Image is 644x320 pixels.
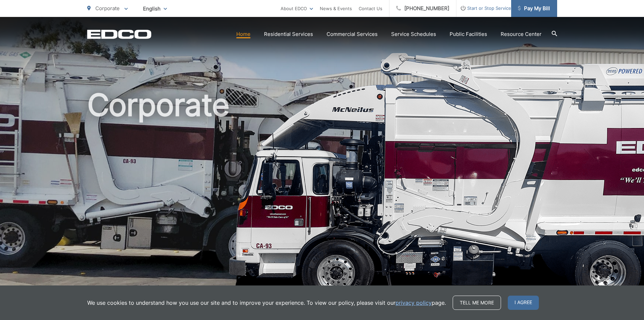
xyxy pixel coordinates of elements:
[281,4,313,13] a: About EDCO
[236,30,251,38] a: Home
[87,299,446,307] p: We use cookies to understand how you use our site and to improve your experience. To view our pol...
[391,30,436,38] a: Service Schedules
[138,3,172,15] span: English
[327,30,378,38] a: Commercial Services
[95,5,120,12] span: Corporate
[453,296,501,310] a: Tell me more
[501,30,542,38] a: Resource Center
[87,29,151,39] a: EDCD logo. Return to the homepage.
[359,4,382,13] a: Contact Us
[450,30,487,38] a: Public Facilities
[320,4,352,13] a: News & Events
[508,296,539,310] span: I agree
[518,4,550,13] span: Pay My Bill
[396,299,432,307] a: privacy policy
[87,88,557,302] h1: Corporate
[264,30,313,38] a: Residential Services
